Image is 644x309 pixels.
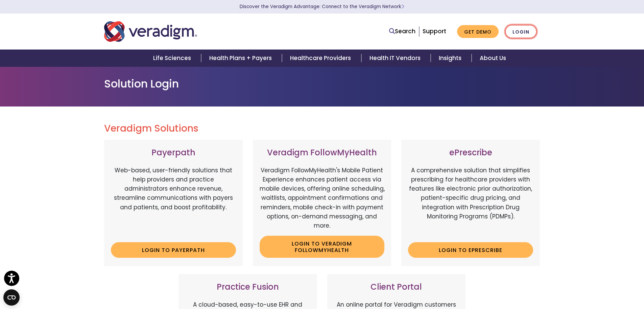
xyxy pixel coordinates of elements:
[389,27,415,36] a: Search
[408,148,533,158] h3: ePrescribe
[185,282,310,292] h3: Practice Fusion
[408,242,533,258] a: Login to ePrescribe
[260,166,385,230] p: Veradigm FollowMyHealth's Mobile Patient Experience enhances patient access via mobile devices, o...
[240,3,404,10] a: Discover the Veradigm Advantage: Connect to the Veradigm NetworkLearn More
[282,50,361,67] a: Healthcare Providers
[201,50,282,67] a: Health Plans + Payers
[111,242,236,258] a: Login to Payerpath
[3,289,20,306] button: Open CMP widget
[457,25,499,38] a: Get Demo
[104,20,197,43] img: Veradigm logo
[423,27,446,35] a: Support
[472,50,514,67] a: About Us
[361,50,431,67] a: Health IT Vendors
[104,123,540,134] h2: Veradigm Solutions
[505,25,537,39] a: Login
[111,148,236,158] h3: Payerpath
[431,50,472,67] a: Insights
[334,282,459,292] h3: Client Portal
[408,166,533,237] p: A comprehensive solution that simplifies prescribing for healthcare providers with features like ...
[111,166,236,237] p: Web-based, user-friendly solutions that help providers and practice administrators enhance revenu...
[260,148,385,158] h3: Veradigm FollowMyHealth
[401,3,404,10] span: Learn More
[104,77,540,90] h1: Solution Login
[260,236,385,258] a: Login to Veradigm FollowMyHealth
[145,50,201,67] a: Life Sciences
